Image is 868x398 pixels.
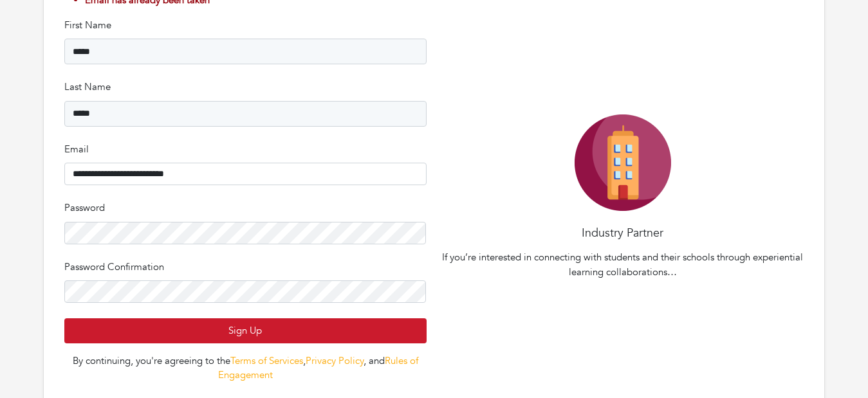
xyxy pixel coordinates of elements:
p: First Name [64,18,426,33]
p: Password [64,201,426,215]
p: If you’re interested in connecting with students and their schools through experiential learning ... [442,250,804,279]
div: By continuing, you're agreeing to the , , and [64,354,426,383]
a: Rules of Engagement [218,354,418,382]
a: Privacy Policy [306,354,364,367]
button: Sign Up [64,318,426,343]
p: Last Name [64,80,426,95]
h4: Industry Partner [442,226,804,240]
a: Terms of Services [230,354,303,367]
img: Company-Icon-7f8a26afd1715722aa5ae9dc11300c11ceeb4d32eda0db0d61c21d11b95ecac6.png [575,114,671,211]
p: Password Confirmation [64,260,426,275]
p: Email [64,142,426,157]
